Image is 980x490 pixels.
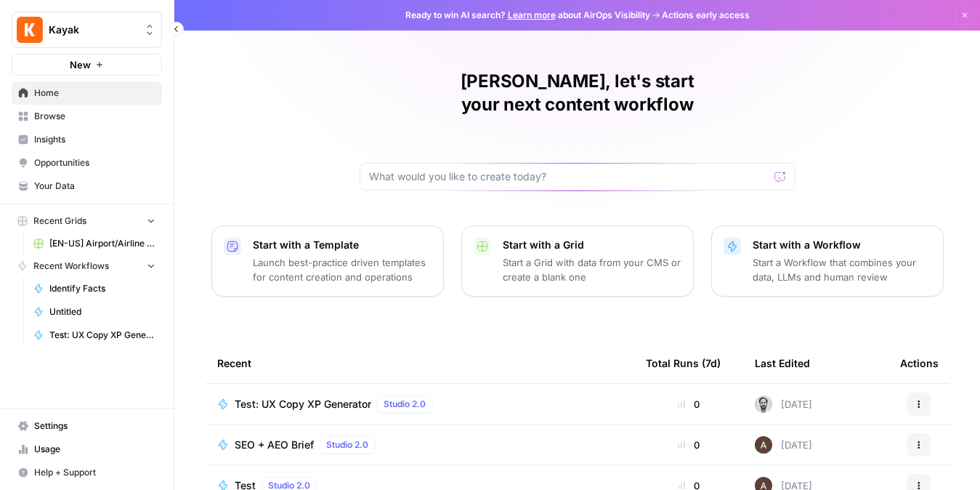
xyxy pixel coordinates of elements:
[34,156,155,169] span: Opportunities
[755,395,812,413] div: [DATE]
[753,238,931,252] p: Start with a Workflow
[27,232,162,255] a: [EN-US] Airport/Airline Content Refresh
[17,17,43,43] img: Kayak Logo
[646,397,732,411] div: 0
[12,12,162,48] button: Workspace: Kayak
[503,255,681,284] p: Start a Grid with data from your CMS or create a blank one
[70,57,91,72] span: New
[253,255,432,284] p: Launch best-practice driven templates for content creation and operations
[360,70,795,116] h1: [PERSON_NAME], let's start your next content workflow
[217,395,623,413] a: Test: UX Copy XP GeneratorStudio 2.0
[12,151,162,174] a: Opportunities
[369,169,769,184] input: What would you like to create today?
[646,438,732,452] div: 0
[12,210,162,232] button: Recent Grids
[49,305,155,318] span: Untitled
[755,395,772,413] img: lemk4kch0nuxk7w1xh7asgdteu4z
[12,174,162,198] a: Your Data
[49,282,155,295] span: Identify Facts
[34,87,155,100] span: Home
[12,128,162,151] a: Insights
[12,438,162,461] a: Usage
[461,225,694,297] button: Start with a GridStart a Grid with data from your CMS or create a blank one
[49,237,155,250] span: [EN-US] Airport/Airline Content Refresh
[326,438,368,451] span: Studio 2.0
[34,133,155,146] span: Insights
[27,324,162,347] a: Test: UX Copy XP Generator
[12,414,162,438] a: Settings
[711,225,944,297] button: Start with a WorkflowStart a Workflow that combines your data, LLMs and human review
[34,180,155,193] span: Your Data
[753,255,931,284] p: Start a Workflow that combines your data, LLMs and human review
[755,436,812,454] div: [DATE]
[646,343,721,383] div: Total Runs (7d)
[405,9,650,22] span: Ready to win AI search? about AirOps Visibility
[27,300,162,324] a: Untitled
[33,214,86,228] span: Recent Grids
[34,110,155,123] span: Browse
[900,343,939,383] div: Actions
[384,398,426,411] span: Studio 2.0
[49,329,155,342] span: Test: UX Copy XP Generator
[33,260,109,273] span: Recent Workflows
[235,438,314,452] span: SEO + AEO Brief
[217,343,623,383] div: Recent
[34,466,155,479] span: Help + Support
[27,277,162,300] a: Identify Facts
[49,23,137,37] span: Kayak
[211,225,444,297] button: Start with a TemplateLaunch best-practice driven templates for content creation and operations
[12,54,162,76] button: New
[503,238,681,252] p: Start with a Grid
[217,436,623,454] a: SEO + AEO BriefStudio 2.0
[235,397,371,411] span: Test: UX Copy XP Generator
[34,443,155,456] span: Usage
[12,81,162,105] a: Home
[12,255,162,277] button: Recent Workflows
[34,419,155,433] span: Settings
[12,105,162,128] a: Browse
[662,9,750,22] span: Actions early access
[755,436,772,454] img: wtbmvrjo3qvncyiyitl6zoukl9gz
[755,343,810,383] div: Last Edited
[508,9,556,20] a: Learn more
[12,461,162,484] button: Help + Support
